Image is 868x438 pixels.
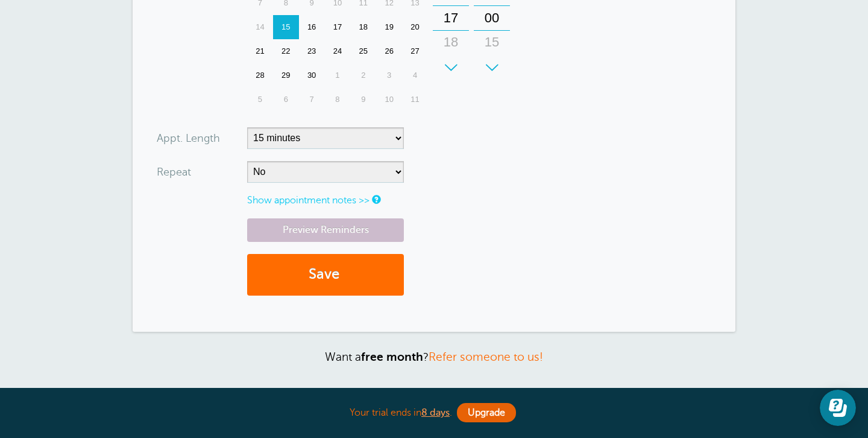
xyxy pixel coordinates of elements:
div: Tuesday, October 7 [299,87,325,112]
div: 18 [350,15,376,39]
div: 25 [350,39,376,63]
div: 5 [247,87,273,112]
div: Thursday, September 25 [350,39,376,63]
div: 30 [299,63,325,87]
div: 24 [325,39,351,63]
div: Saturday, September 20 [402,15,428,39]
div: 10 [376,87,402,112]
div: Tuesday, September 23 [299,39,325,63]
div: 29 [273,63,299,87]
div: Friday, October 3 [376,63,402,87]
label: Appt. Length [157,133,220,144]
a: 8 days [421,407,450,418]
div: 23 [299,39,325,63]
div: 1 [325,63,351,87]
div: Wednesday, October 8 [325,87,351,112]
div: 21 [247,39,273,63]
div: Sunday, September 14 [247,15,273,39]
iframe: Resource center [820,390,856,426]
div: Saturday, October 4 [402,63,428,87]
div: Sunday, September 28 [247,63,273,87]
a: Show appointment notes >> [247,195,370,206]
div: 9 [350,87,376,112]
div: 20 [402,15,428,39]
div: 2 [350,63,376,87]
div: 30 [477,54,506,78]
div: Monday, September 29 [273,63,299,87]
div: Tuesday, September 30 [299,63,325,87]
div: Monday, September 22 [273,39,299,63]
div: Wednesday, September 17 [325,15,351,39]
a: Preview Reminders [247,218,404,242]
div: Sunday, October 5 [247,87,273,112]
div: Thursday, October 9 [350,87,376,112]
div: 28 [247,63,273,87]
div: 22 [273,39,299,63]
div: 19 [436,54,465,78]
div: 3 [376,63,402,87]
div: Wednesday, September 24 [325,39,351,63]
div: 15 [273,15,299,39]
button: Save [247,254,404,296]
div: 8 [325,87,351,112]
div: Saturday, October 11 [402,87,428,112]
div: Wednesday, October 1 [325,63,351,87]
a: Refer someone to us! [429,351,543,363]
div: 26 [376,39,402,63]
div: 11 [402,87,428,112]
div: Sunday, September 21 [247,39,273,63]
div: 00 [477,6,506,30]
div: Friday, September 26 [376,39,402,63]
div: 17 [436,6,465,30]
a: Upgrade [457,403,516,422]
div: Thursday, October 2 [350,63,376,87]
a: Notes are for internal use only, and are not visible to your clients. [372,195,379,203]
div: 7 [299,87,325,112]
label: Repeat [157,167,191,177]
div: Saturday, September 27 [402,39,428,63]
div: 14 [247,15,273,39]
div: 19 [376,15,402,39]
div: Today, Monday, September 15 [273,15,299,39]
div: 4 [402,63,428,87]
div: Tuesday, September 16 [299,15,325,39]
div: 18 [436,30,465,54]
div: 27 [402,39,428,63]
div: 6 [273,87,299,112]
div: Friday, September 19 [376,15,402,39]
div: Monday, October 6 [273,87,299,112]
div: Friday, October 10 [376,87,402,112]
div: Your trial ends in . [133,400,735,426]
div: 16 [299,15,325,39]
strong: free month [361,351,423,363]
div: Thursday, September 18 [350,15,376,39]
div: 15 [477,30,506,54]
div: 17 [325,15,351,39]
p: Want a ? [133,350,735,364]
